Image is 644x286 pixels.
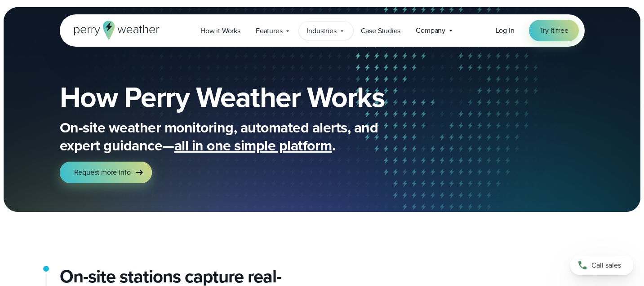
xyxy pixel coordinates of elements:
[60,83,450,111] h1: How Perry Weather Works
[591,260,621,271] span: Call sales
[193,22,248,40] a: How it Works
[570,255,633,275] a: Call sales
[529,20,579,41] a: Try it free
[174,135,332,156] span: all in one simple platform
[540,25,568,36] span: Try it free
[256,26,283,36] span: Features
[353,22,409,40] a: Case Studies
[361,26,401,36] span: Case Studies
[200,26,240,36] span: How it Works
[496,25,515,35] span: Log in
[306,26,336,36] span: Industries
[496,25,515,36] a: Log in
[60,162,152,183] a: Request more info
[416,25,445,36] span: Company
[74,167,131,178] span: Request more info
[60,119,419,154] p: On-site weather monitoring, automated alerts, and expert guidance— .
